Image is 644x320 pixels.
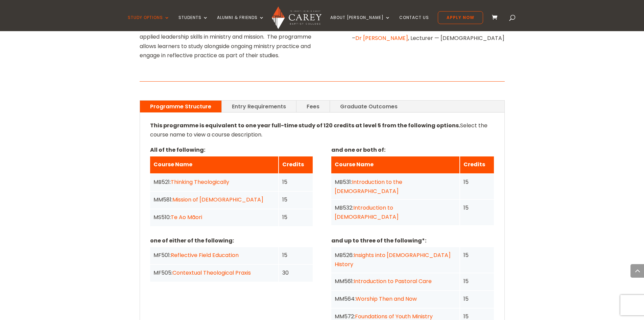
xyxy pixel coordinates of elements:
div: 30 [282,268,309,277]
a: Introduction to the [DEMOGRAPHIC_DATA] [335,178,402,195]
div: Credits [282,160,309,169]
div: MB526: [335,251,456,269]
div: MB532: [335,203,456,221]
div: 15 [282,195,309,204]
a: Te Ao Māori [171,213,202,221]
p: All of the following: [150,145,313,154]
p: one of either of the following: [150,236,313,245]
div: 15 [282,177,309,187]
p: and up to three of the following*: [331,236,494,245]
a: Study Options [128,15,170,31]
p: – , Lecturer — [DEMOGRAPHIC_DATA] [332,34,504,43]
p: Select the course name to view a course description. [150,121,494,145]
a: Programme Structure [140,101,221,112]
div: MM561: [335,277,456,286]
a: Contact Us [399,15,429,31]
img: Carey Baptist College [272,6,321,29]
div: MM564: [335,294,456,303]
div: 15 [282,251,309,260]
a: Students [178,15,208,31]
div: 15 [463,277,491,286]
a: Apply Now [438,11,483,24]
a: Graduate Outcomes [330,101,408,112]
div: MF505: [153,268,275,277]
a: Entry Requirements [222,101,296,112]
div: Course Name [153,160,275,169]
div: MM581: [153,195,275,204]
a: Alumni & Friends [217,15,264,31]
a: Worship Then and Now [356,295,417,303]
div: MS510: [153,213,275,222]
a: Dr [PERSON_NAME] [355,34,408,42]
a: Introduction to Pastoral Care [354,277,432,285]
div: 15 [282,213,309,222]
a: Thinking Theologically [171,178,229,186]
a: Reflective Field Education [171,251,239,259]
p: and one or both of: [331,145,494,154]
div: MF501: [153,251,275,260]
a: Mission of [DEMOGRAPHIC_DATA] [172,196,263,204]
div: MB531: [335,177,456,196]
div: 15 [463,294,491,303]
a: Insights into [DEMOGRAPHIC_DATA] History [335,251,451,268]
a: Introduction to [DEMOGRAPHIC_DATA] [335,204,399,221]
a: About [PERSON_NAME] [330,15,390,31]
div: 15 [463,177,491,187]
div: Course Name [335,160,456,169]
div: MB521: [153,177,275,187]
div: 15 [463,203,491,212]
a: Fees [296,101,330,112]
div: Credits [463,160,491,169]
a: Contextual Theological Praxis [172,269,251,277]
div: 15 [463,251,491,260]
strong: This programme is equivalent to one year full-time study of 120 credits at level 5 from the follo... [150,122,460,129]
